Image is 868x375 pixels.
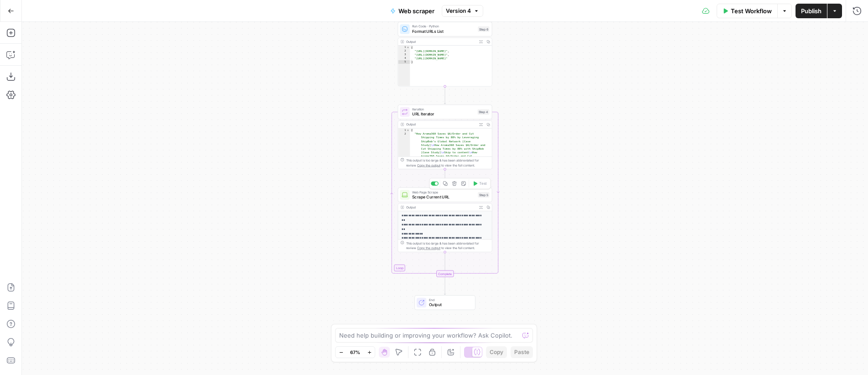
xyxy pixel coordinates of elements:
span: Copy the output [417,246,440,250]
span: Version 4 [446,7,471,15]
span: Format URLs List [412,28,475,34]
div: Step 6 [478,26,489,32]
button: Version 4 [442,5,483,17]
div: Output [406,205,475,210]
span: Scrape Current URL [412,194,475,200]
span: 67% [350,349,360,356]
span: Output [429,302,470,307]
span: Iteration [412,107,475,112]
span: Paste [514,348,529,356]
div: 1 [398,128,410,132]
button: Publish [796,4,827,18]
g: Edge from step_6 to step_4 [444,86,446,104]
span: Toggle code folding, rows 1 through 3 [406,128,409,132]
button: Test [470,180,489,187]
div: 2 [398,49,410,53]
div: 5 [398,60,410,64]
div: Step 4 [477,109,489,115]
span: Web Page Scrape [412,190,475,195]
div: Run Code · PythonFormat URLs ListStep 6Output[ "[URL][DOMAIN_NAME]", "[URL][DOMAIN_NAME]", "[URL]... [398,22,492,87]
span: URL Iterator [412,111,475,117]
div: LoopIterationURL IteratorStep 4Output[ "How Aroma360 Saves $6/Order and Cut Shipping Times by 88%... [398,104,492,169]
span: Test [479,181,486,186]
div: 1 [398,46,410,49]
span: Web scraper [398,6,434,16]
div: Complete [436,271,454,277]
div: Output [406,39,475,44]
div: 4 [398,57,410,60]
span: Copy [490,348,503,356]
span: End [429,297,470,302]
div: Output [406,122,475,127]
button: Copy [486,346,507,358]
div: Step 5 [478,192,489,198]
g: Edge from step_4-iteration-end to end [444,277,446,295]
div: This output is too large & has been abbreviated for review. to view the full content. [406,158,490,167]
span: Run Code · Python [412,24,475,29]
span: Copy the output [417,163,440,167]
button: Web scraper [385,4,440,18]
div: EndOutput [398,295,492,310]
div: 3 [398,53,410,57]
div: This output is too large & has been abbreviated for review. to view the full content. [406,241,490,250]
button: Test Workflow [717,4,777,18]
span: Toggle code folding, rows 1 through 5 [406,46,409,49]
div: Complete [398,271,492,277]
button: Paste [511,346,533,358]
span: Test Workflow [731,6,772,16]
span: Publish [801,6,821,16]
